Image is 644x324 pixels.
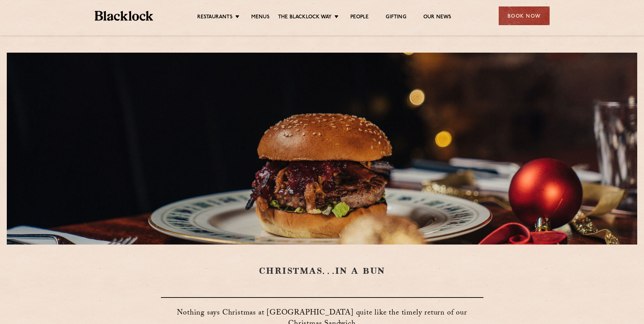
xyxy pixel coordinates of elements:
div: Book Now [499,6,550,25]
a: Restaurants [197,14,233,21]
a: Our News [423,14,452,21]
a: People [350,14,369,21]
img: BL_Textured_Logo-footer-cropped.svg [95,11,153,21]
a: Gifting [386,14,406,21]
a: The Blacklock Way [278,14,332,21]
a: Menus [251,14,270,21]
h1: CHRISTMAS…IN A BUN [161,265,483,277]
